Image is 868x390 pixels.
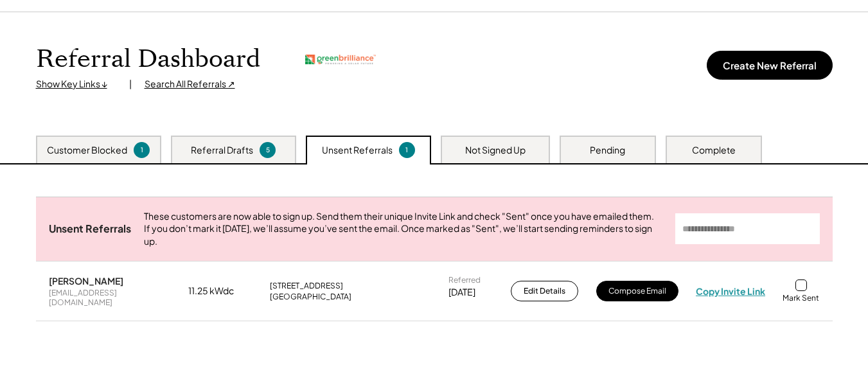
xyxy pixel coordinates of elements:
div: Unsent Referrals [322,144,393,157]
div: [STREET_ADDRESS] [270,281,343,291]
h1: Referral Dashboard [36,44,260,75]
div: Unsent Referrals [49,222,131,236]
div: | [129,78,132,91]
button: Edit Details [511,281,578,301]
img: greenbrilliance.png [305,55,376,64]
div: These customers are now able to sign up. Send them their unique Invite Link and check "Sent" once... [144,210,662,248]
div: Complete [692,144,736,157]
div: Copy Invite Link [696,285,765,297]
div: [EMAIL_ADDRESS][DOMAIN_NAME] [49,288,171,308]
div: Show Key Links ↓ [36,78,116,91]
button: Create New Referral [707,51,833,80]
div: Customer Blocked [47,144,127,157]
div: Pending [590,144,625,157]
div: [GEOGRAPHIC_DATA] [270,292,351,302]
div: Search All Referrals ↗ [145,78,235,91]
div: 5 [261,145,274,155]
div: Mark Sent [783,293,819,303]
div: 11.25 kWdc [188,285,252,297]
button: Compose Email [596,281,678,301]
div: Referral Drafts [191,144,253,157]
div: [DATE] [448,286,475,299]
div: 1 [136,145,148,155]
div: 1 [401,145,413,155]
div: Not Signed Up [465,144,526,157]
div: [PERSON_NAME] [49,275,123,287]
div: Referred [448,275,481,285]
